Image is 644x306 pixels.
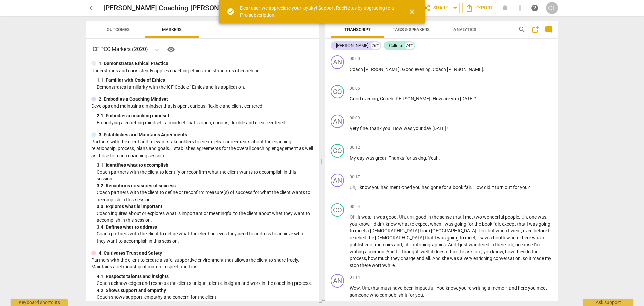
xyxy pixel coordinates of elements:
[376,214,386,220] span: was
[517,221,527,227] span: that
[395,263,396,268] span: .
[415,67,431,72] span: evening
[528,185,530,190] span: ?
[227,8,235,16] span: check_circle
[493,235,506,241] span: booth
[350,145,360,150] span: 00:12
[523,228,534,233] span: even
[471,185,473,190] span: .
[460,256,464,261] span: a
[331,115,344,128] div: Change speaker
[378,256,391,261] span: much
[97,273,314,280] div: 4. 1. Respects talents and insights
[465,249,473,254] span: ask
[531,26,539,34] span: post_add
[355,185,357,190] span: ,
[350,228,355,233] span: to
[402,242,404,247] span: ,
[360,263,372,268] span: there
[520,185,528,190] span: you
[493,256,521,261] span: conversation
[350,115,360,121] span: 00:09
[480,235,489,241] span: saw
[350,155,357,161] span: My
[369,221,371,227] span: ,
[450,249,460,254] span: hurt
[370,228,420,233] span: [DEMOGRAPHIC_DATA]
[465,214,474,220] span: met
[532,235,542,241] span: was
[483,249,492,254] span: you
[542,235,544,241] span: a
[415,221,430,227] span: expect
[493,221,500,227] span: fair
[386,221,398,227] span: know
[368,256,378,261] span: how
[451,96,460,101] span: you
[107,27,130,32] span: Outcomes
[474,221,482,227] span: the
[375,235,425,241] span: [DEMOGRAPHIC_DATA]
[521,256,523,261] span: ,
[453,27,476,32] span: Analytics
[460,242,469,247] span: just
[473,185,484,190] span: How
[91,103,314,110] p: Develops and maintains a mindset that is open, curious, flexible and client-centered.
[372,185,381,190] span: you
[473,249,475,254] span: ,
[543,24,554,35] button: Show/Hide comments
[425,235,435,241] span: that
[375,242,394,247] span: memoirs
[396,249,397,254] span: I
[503,249,505,254] span: ,
[430,96,433,101] span: .
[368,126,370,131] span: ,
[99,250,162,257] p: 4. Cultivates Trust and Safety
[453,185,464,190] span: book
[523,256,529,261] span: so
[380,96,394,101] span: Coach
[443,96,451,101] span: are
[405,42,414,49] div: 74%
[240,12,274,18] a: Pro subscription
[534,242,540,247] span: I'm
[350,214,356,220] span: Filler word
[404,242,410,247] span: Filler word
[450,256,460,261] span: was
[103,4,267,12] h2: [PERSON_NAME] Coaching [PERSON_NAME] [DATE]
[423,4,431,12] span: share
[97,224,314,231] div: 3. 4. Defines what to address
[404,4,420,20] button: Close
[446,242,448,247] span: .
[460,96,474,101] span: [DATE]
[410,221,415,227] span: to
[350,263,360,268] span: stop
[432,256,442,261] span: And
[350,185,355,190] span: Filler word
[394,242,402,247] span: and
[99,60,168,67] p: 1. Demonstrates Ethical Practice
[162,27,182,32] span: Markers
[534,228,548,233] span: before
[495,242,506,247] span: there
[366,228,370,233] span: a
[511,228,521,233] span: went
[529,2,541,14] a: Help
[529,256,532,261] span: it
[476,228,479,233] span: .
[442,221,445,227] span: I
[496,228,508,233] span: when
[506,242,508,247] span: ,
[400,67,402,72] span: .
[383,126,390,131] span: you
[431,67,433,72] span: ,
[505,185,513,190] span: out
[97,210,314,224] p: Coach inquires about or explores what is important or meaningful to the client about what they wa...
[167,45,175,53] span: visibility
[399,249,402,254] span: I
[482,221,493,227] span: book
[357,155,366,161] span: day
[350,204,360,210] span: 00:24
[419,249,421,254] span: ,
[463,214,465,220] span: I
